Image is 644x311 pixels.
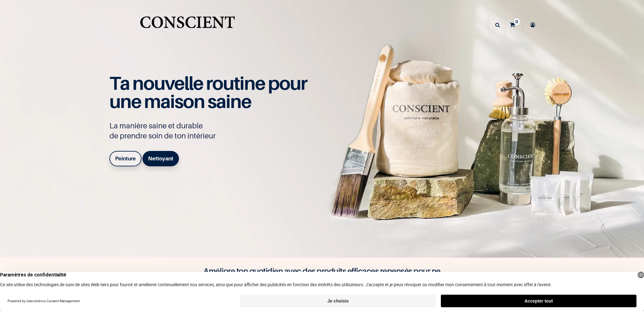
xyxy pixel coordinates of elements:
a: 0 [505,14,523,36]
h4: Améliore ton quotidien avec des produits efficaces repensés pour ne présenter aucun danger pour t... [196,265,448,289]
b: Nettoyant [148,155,173,162]
sup: 0 [514,19,520,25]
img: Conscient [139,13,236,37]
b: Peinture [115,155,136,162]
a: Nettoyant [142,151,179,166]
a: Logo of Conscient [139,13,236,37]
a: Peinture [109,151,142,166]
p: La manière saine et durable de prendre soin de ton intérieur [109,121,314,141]
span: Ta nouvelle routine pour une maison saine [109,72,307,113]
